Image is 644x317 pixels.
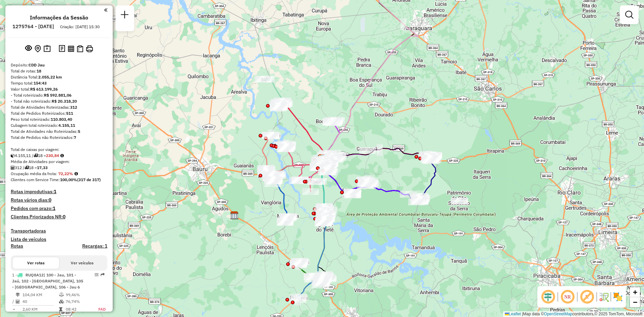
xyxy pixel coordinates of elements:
strong: 100,00% [60,177,77,182]
strong: 230,84 [46,153,59,158]
a: Rotas [11,243,23,249]
strong: 312 [70,105,77,110]
a: Exibir filtros [623,8,636,21]
strong: R$ 20.318,20 [52,99,77,104]
div: - Total roteirizado: [11,92,107,98]
strong: 511 [66,111,73,116]
td: 40 [22,298,59,305]
span: Ocultar deslocamento [540,289,556,305]
button: Centralizar mapa no depósito ou ponto de apoio [33,44,42,54]
em: Média calculada utilizando a maior ocupação (%Peso ou %Cubagem) de cada rota da sessão. Rotas cro... [74,172,78,176]
button: Painel de Sugestão [42,44,52,54]
strong: 110.803,40 [51,117,72,122]
h4: Informações da Sessão [30,14,88,21]
div: Valor total: [11,86,107,92]
i: Total de Atividades [16,300,20,304]
td: 08:42 [65,306,92,313]
i: Cubagem total roteirizado [11,154,15,158]
td: = [12,306,15,313]
h4: Lista de veículos [11,236,107,242]
strong: CDD Jau [29,62,45,67]
div: Distância Total: [11,74,107,80]
strong: R$ 613.199,26 [30,87,58,92]
td: / [12,298,15,305]
i: Total de rotas [34,154,38,158]
div: Atividade não roteirizada - JOSE AILTON DOS SANT [359,147,376,154]
strong: 18 [37,68,41,73]
span: | 100 - Jau, 101 - Jaú, 102 - [GEOGRAPHIC_DATA], 105 - [GEOGRAPHIC_DATA], 106 - Jau 6 [12,272,83,289]
h6: 1275764 - [DATE] [12,23,54,30]
h4: Rotas vários dias: [11,197,107,203]
img: CDD Agudos [230,211,239,220]
strong: 0 [49,197,51,203]
td: 2,60 KM [22,306,59,313]
span: | [522,312,523,316]
div: Total de Atividades Roteirizadas: [11,104,107,110]
div: Peso total roteirizado: [11,116,107,122]
div: Total de Pedidos não Roteirizados: [11,135,107,141]
td: 76,74% [65,298,92,305]
h4: Clientes Priorizados NR: [11,214,107,220]
button: Ver rotas [13,257,59,269]
span: 1 - [12,272,83,289]
h4: Transportadoras [11,228,107,234]
a: Zoom in [630,287,640,297]
strong: 72,22% [58,171,73,176]
i: Distância Total [16,293,20,297]
div: Depósito: [11,62,107,68]
i: Tempo total em rota [59,307,62,311]
h4: Pedidos com prazo: [11,206,55,211]
td: FAD [92,306,106,313]
strong: 5 [78,129,80,134]
i: % de utilização da cubagem [59,300,64,304]
a: Leaflet [505,312,521,316]
div: Total de caixas por viagem: [11,147,107,153]
a: OpenStreetMap [544,312,573,316]
td: 104,04 KM [22,292,59,298]
div: Total de rotas: [11,68,107,74]
div: 312 / 18 = [11,165,107,171]
img: Exibir/Ocultar setores [612,292,623,302]
strong: 0 [63,214,65,220]
strong: 7 [74,135,76,140]
button: Visualizar relatório de Roteirização [66,44,75,53]
i: Meta Caixas/viagem: 237,10 Diferença: -6,26 [60,154,64,158]
h4: Recargas: 1 [82,243,107,249]
button: Logs desbloquear sessão [57,44,66,54]
div: - Total não roteirizado: [11,98,107,104]
div: 4.155,11 / 18 = [11,153,107,159]
button: Exibir sessão original [24,43,33,54]
button: Imprimir Rotas [85,44,94,54]
strong: 1 [53,205,55,211]
span: + [633,288,637,296]
strong: 154:43 [34,81,47,86]
i: Total de Atividades [11,166,15,170]
span: Ocupação média da frota: [11,171,57,176]
span: − [633,298,637,306]
strong: R$ 592.881,06 [44,93,71,98]
strong: 17,33 [37,165,48,170]
td: 99,46% [65,292,92,298]
i: % de utilização do peso [59,293,64,297]
img: Fluxo de ruas [598,292,609,302]
div: Total de Pedidos Roteirizados: [11,110,107,116]
a: Nova sessão e pesquisa [118,8,131,23]
div: Média de Atividades por viagem: [11,159,107,165]
strong: 1 [54,189,56,195]
div: Total de Atividades não Roteirizadas: [11,128,107,135]
span: RUQ8A12 [25,272,44,277]
div: Tempo total: [11,80,107,86]
span: Ocultar NR [559,289,576,305]
button: Ver veículos [59,257,105,269]
button: Visualizar Romaneio [75,44,85,54]
a: Zoom out [630,297,640,307]
i: Total de rotas [24,166,29,170]
a: Clique aqui para minimizar o painel [104,6,107,14]
em: Rota exportada [101,273,105,277]
em: Opções [95,273,99,277]
span: Clientes com Service Time: [11,177,60,182]
div: Atividade não roteirizada - EVERALDO JOSE SOARES [451,198,468,205]
strong: 2.055,22 km [38,74,62,80]
strong: 4.155,11 [58,123,75,128]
